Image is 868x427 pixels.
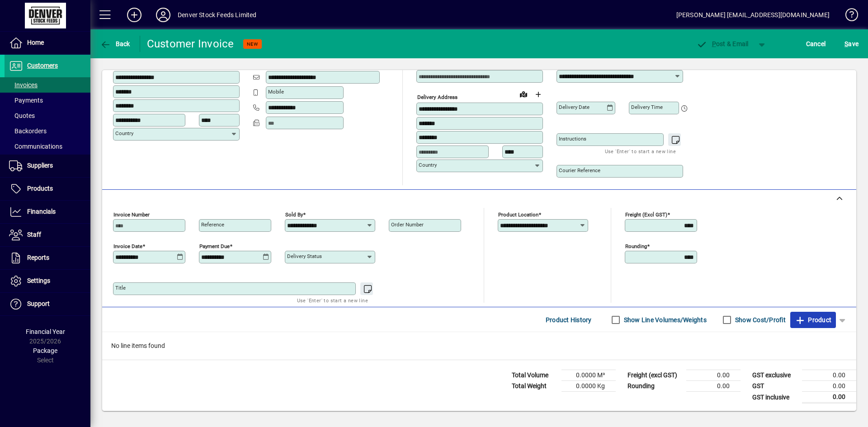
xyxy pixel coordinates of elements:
div: Denver Stock Feeds Limited [178,8,257,22]
span: Cancel [806,37,826,51]
td: 0.0000 Kg [561,381,616,392]
button: Add [120,7,149,23]
a: Quotes [5,108,90,123]
mat-hint: Use 'Enter' to start a new line [605,146,676,156]
td: Freight (excl GST) [623,370,686,381]
div: [PERSON_NAME] [EMAIL_ADDRESS][DOMAIN_NAME] [676,8,830,22]
mat-label: Instructions [559,136,586,142]
td: GST [748,381,802,392]
label: Show Cost/Profit [733,315,786,324]
span: Quotes [9,112,35,119]
mat-label: Delivery date [559,104,590,110]
mat-label: Country [115,130,133,136]
mat-hint: Use 'Enter' to start a new line [297,295,368,305]
td: Total Weight [507,381,561,392]
span: Product [795,313,831,327]
a: Products [5,178,90,200]
mat-label: Delivery status [287,253,322,259]
div: No line items found [102,332,856,360]
td: 0.00 [802,381,856,392]
span: Customers [27,62,58,69]
a: Payments [5,93,90,108]
mat-label: Mobile [268,89,284,95]
a: Home [5,32,90,54]
span: Financials [27,208,56,215]
label: Show Line Volumes/Weights [622,315,707,324]
span: Financial Year [26,328,65,335]
button: Back [98,36,132,52]
span: Products [27,185,53,192]
td: 0.0000 M³ [561,370,616,381]
span: Support [27,300,50,307]
mat-label: Title [115,285,126,291]
mat-label: Sold by [285,211,303,218]
a: Settings [5,270,90,292]
a: Backorders [5,123,90,139]
span: ost & Email [696,40,749,47]
a: Communications [5,139,90,154]
span: Reports [27,254,49,261]
mat-label: Invoice date [113,243,142,249]
span: Suppliers [27,162,53,169]
span: Staff [27,231,41,238]
td: 0.00 [802,392,856,403]
a: View on map [516,87,531,101]
td: GST exclusive [748,370,802,381]
button: Product [790,312,836,328]
span: NEW [247,41,258,47]
span: P [712,40,716,47]
a: Knowledge Base [839,2,857,31]
mat-label: Country [419,162,437,168]
span: Package [33,347,57,354]
td: 0.00 [686,370,741,381]
td: Total Volume [507,370,561,381]
span: Product History [546,313,592,327]
span: Settings [27,277,50,284]
a: Suppliers [5,155,90,177]
span: ave [844,37,859,51]
span: Back [100,40,130,47]
app-page-header-button: Back [90,36,140,52]
td: 0.00 [802,370,856,381]
div: Customer Invoice [147,37,234,51]
button: Post & Email [692,36,753,52]
span: S [844,40,848,47]
mat-label: Invoice number [113,211,150,218]
mat-label: Reference [201,221,224,228]
a: Staff [5,224,90,246]
span: Backorders [9,127,47,135]
a: Support [5,293,90,315]
mat-label: Order number [391,221,424,228]
a: Invoices [5,77,90,93]
mat-label: Freight (excl GST) [625,211,667,218]
a: Financials [5,201,90,223]
button: Cancel [804,36,828,52]
mat-label: Payment due [199,243,230,249]
a: Reports [5,247,90,269]
button: Save [842,36,861,52]
span: Home [27,39,44,46]
mat-label: Courier Reference [559,167,600,174]
td: Rounding [623,381,686,392]
mat-label: Rounding [625,243,647,249]
button: Choose address [531,87,545,102]
span: Communications [9,143,62,150]
button: Copy to Delivery address [227,56,242,70]
button: Profile [149,7,178,23]
span: Invoices [9,81,38,89]
span: Payments [9,97,43,104]
td: GST inclusive [748,392,802,403]
mat-label: Delivery time [631,104,663,110]
mat-label: Product location [498,211,538,218]
button: Product History [542,312,595,328]
td: 0.00 [686,381,741,392]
